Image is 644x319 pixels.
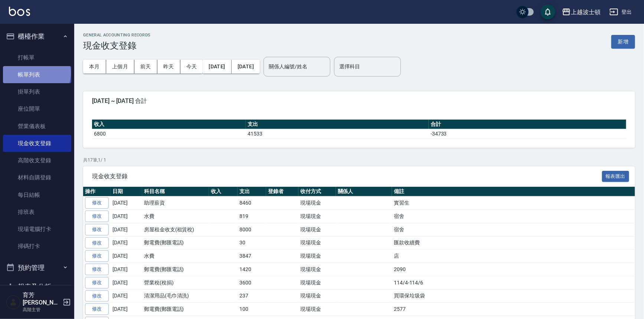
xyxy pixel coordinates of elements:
td: 郵電費(郵匯電話) [142,303,209,316]
td: 房屋租金收支(租賃稅) [142,223,209,236]
button: 報表匯出 [602,171,630,182]
td: 郵電費(郵匯電話) [142,236,209,250]
th: 收入 [92,120,246,129]
button: 報表及分析 [3,277,71,296]
a: 修改 [85,303,109,315]
th: 支出 [246,120,429,129]
button: 櫃檯作業 [3,27,71,46]
a: 掃碼打卡 [3,238,71,255]
a: 修改 [85,277,109,289]
a: 營業儀表板 [3,118,71,135]
td: 100 [238,303,266,316]
td: 6800 [92,129,246,139]
button: [DATE] [232,60,260,74]
td: 8460 [238,196,266,210]
a: 材料自購登錄 [3,169,71,186]
td: -34733 [429,129,626,139]
span: [DATE] ~ [DATE] 合計 [92,97,626,105]
td: 現場現金 [298,263,336,276]
button: save [540,4,555,19]
button: 上個月 [106,60,134,74]
th: 關係人 [336,187,392,196]
button: 昨天 [157,60,180,74]
th: 備註 [392,187,635,196]
th: 收入 [209,187,238,196]
td: 宿舍 [392,223,635,236]
a: 打帳單 [3,49,71,66]
td: 宿舍 [392,210,635,223]
td: 現場現金 [298,210,336,223]
td: 現場現金 [298,289,336,303]
a: 修改 [85,290,109,302]
td: 3600 [238,276,266,289]
button: 登出 [607,5,635,19]
td: 3847 [238,250,266,263]
a: 現金收支登錄 [3,135,71,152]
a: 每日結帳 [3,186,71,204]
td: 營業稅(稅捐) [142,276,209,289]
td: 現場現金 [298,276,336,289]
a: 報表匯出 [602,172,630,179]
td: 現場現金 [298,250,336,263]
th: 支出 [238,187,266,196]
td: [DATE] [111,210,142,223]
td: 30 [238,236,266,250]
td: [DATE] [111,303,142,316]
th: 收付方式 [298,187,336,196]
a: 現場電腦打卡 [3,221,71,238]
a: 新增 [611,38,635,45]
span: 現金收支登錄 [92,173,602,180]
h5: 育芳[PERSON_NAME] [23,292,61,306]
th: 登錄者 [266,187,298,196]
th: 日期 [111,187,142,196]
td: 店 [392,250,635,263]
p: 共 17 筆, 1 / 1 [83,157,635,163]
a: 掛單列表 [3,83,71,100]
a: 排班表 [3,204,71,221]
td: 現場現金 [298,303,336,316]
td: 郵電費(郵匯電話) [142,263,209,276]
td: 819 [238,210,266,223]
td: 實習生 [392,196,635,210]
button: 本月 [83,60,106,74]
th: 合計 [429,120,626,129]
button: 上越波士頓 [559,4,604,20]
button: [DATE] [203,60,231,74]
td: [DATE] [111,236,142,250]
td: 水費 [142,210,209,223]
td: 2090 [392,263,635,276]
a: 修改 [85,250,109,262]
a: 修改 [85,237,109,249]
td: 買環保垃圾袋 [392,289,635,303]
td: 114/4-114/6 [392,276,635,289]
td: 助理薪資 [142,196,209,210]
button: 今天 [180,60,203,74]
td: [DATE] [111,276,142,289]
td: 匯款收續費 [392,236,635,250]
button: 預約管理 [3,258,71,277]
a: 高階收支登錄 [3,152,71,169]
h3: 現金收支登錄 [83,40,151,51]
td: 8000 [238,223,266,236]
a: 帳單列表 [3,66,71,83]
img: Logo [9,7,30,16]
td: 清潔用品(毛巾清洗) [142,289,209,303]
td: 41533 [246,129,429,139]
button: 新增 [611,35,635,49]
p: 高階主管 [23,306,61,313]
a: 修改 [85,264,109,275]
a: 修改 [85,224,109,235]
td: 水費 [142,250,209,263]
h2: GENERAL ACCOUNTING RECORDS [83,33,151,38]
td: 2577 [392,303,635,316]
div: 上越波士頓 [571,7,601,17]
a: 修改 [85,197,109,209]
th: 操作 [83,187,111,196]
td: [DATE] [111,250,142,263]
td: 現場現金 [298,236,336,250]
td: [DATE] [111,223,142,236]
td: [DATE] [111,263,142,276]
img: Person [6,295,21,310]
td: 現場現金 [298,223,336,236]
td: 237 [238,289,266,303]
